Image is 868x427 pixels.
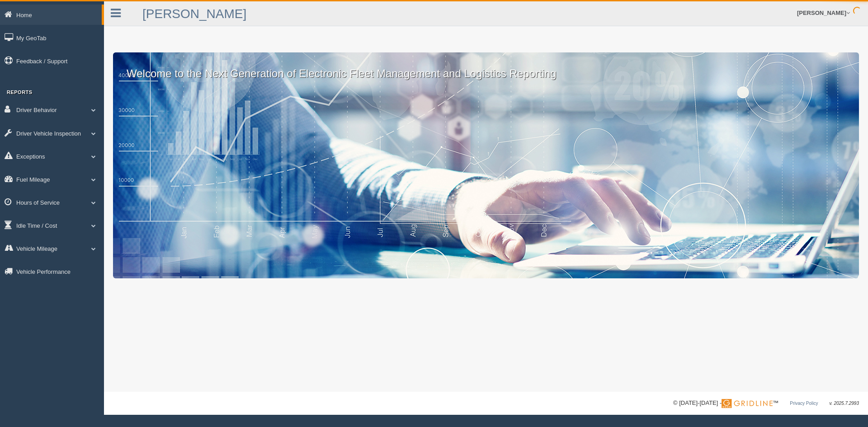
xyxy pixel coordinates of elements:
span: v. 2025.7.2993 [830,401,859,406]
a: [PERSON_NAME] [142,7,246,21]
img: Gridline [722,399,773,408]
a: Privacy Policy [790,401,818,406]
p: Welcome to the Next Generation of Electronic Fleet Management and Logistics Reporting [113,52,859,81]
div: © [DATE]-[DATE] - ™ [673,399,859,408]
